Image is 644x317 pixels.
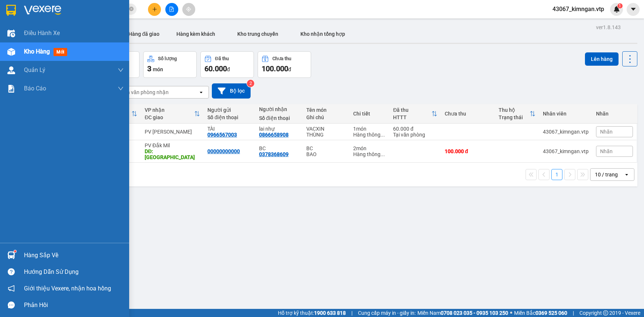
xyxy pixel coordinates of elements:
button: Đã thu60.000đ [200,51,254,78]
span: 3 [147,64,151,73]
span: Cung cấp máy in - giấy in: [358,309,416,317]
button: Bộ lọc [212,83,251,99]
div: lai nhự [259,126,299,132]
div: Số điện thoại [207,114,252,120]
span: Giới thiệu Vexere, nhận hoa hồng [24,284,111,293]
span: Báo cáo [24,84,46,93]
img: warehouse-icon [7,66,15,74]
span: 100.000 [262,64,288,73]
span: copyright [603,310,608,316]
span: đ [227,66,230,72]
sup: 1 [617,3,623,8]
sup: 1 [14,250,16,252]
span: file-add [169,7,174,12]
span: notification [8,285,15,292]
span: down [118,86,124,92]
span: ... [380,132,385,138]
div: DĐ: HỒ TÂY [145,148,200,160]
div: 60.000 đ [393,126,437,132]
div: 0866658908 [259,132,289,138]
div: Số điện thoại [259,115,299,121]
strong: 0708 023 035 - 0935 103 250 [441,310,508,316]
div: Chi tiết [353,111,386,117]
span: 43067_kimngan.vtp [547,4,610,14]
div: Đã thu [393,107,431,113]
div: ĐC giao [145,114,194,120]
div: PV [PERSON_NAME] [145,129,200,135]
div: Chọn văn phòng nhận [118,89,169,96]
div: Thu hộ [499,107,530,113]
div: Đã thu [215,56,229,61]
button: plus [148,3,161,16]
span: Hỗ trợ kỹ thuật: [278,309,346,317]
span: Nhãn [600,148,613,154]
img: icon-new-feature [613,6,620,13]
span: | [573,309,574,317]
button: 1 [551,169,562,180]
span: down [118,67,124,73]
div: 43067_kimngan.vtp [543,129,589,135]
div: 100.000 đ [445,148,491,154]
button: Số lượng3món [143,51,197,78]
span: aim [186,7,191,12]
div: HTTT [393,114,431,120]
div: 1 món [353,126,386,132]
th: Toggle SortBy [495,104,539,124]
span: | [351,309,352,317]
img: warehouse-icon [7,30,15,37]
img: warehouse-icon [7,251,15,259]
span: Kho hàng [24,48,50,55]
span: plus [152,7,157,12]
div: 10 / trang [595,171,618,178]
span: Kho trung chuyển [237,31,278,37]
div: Nhân viên [543,111,589,117]
span: Miền Bắc [514,309,567,317]
div: TÀI [207,126,252,132]
button: aim [182,3,195,16]
div: THÙNG [306,132,345,138]
span: Miền Nam [417,309,508,317]
div: BC [306,145,345,151]
span: Điều hành xe [24,28,60,38]
button: Hàng đã giao [123,25,165,43]
div: 00000000000 [207,148,240,154]
div: Hàng thông thường [353,151,386,157]
button: Chưa thu100.000đ [258,51,311,78]
img: logo-vxr [6,5,16,16]
img: solution-icon [7,85,15,93]
div: PV Đắk Mil [145,142,200,148]
span: question-circle [8,268,15,275]
span: close-circle [129,7,134,11]
div: Tên món [306,107,345,113]
div: Chưa thu [272,56,291,61]
div: 2 món [353,145,386,151]
div: 0378368609 [259,151,289,157]
div: VP nhận [145,107,194,113]
span: ⚪️ [510,311,512,314]
div: ver 1.8.143 [596,23,621,31]
div: BC [259,145,299,151]
span: Kho nhận tổng hợp [300,31,345,37]
div: Số lượng [158,56,177,61]
svg: open [624,172,630,178]
span: mới [54,48,67,56]
div: 43067_kimngan.vtp [543,148,589,154]
span: 60.000 [204,64,227,73]
div: VACXIN [306,126,345,132]
div: Người nhận [259,106,299,112]
div: Chưa thu [445,111,491,117]
div: Tại văn phòng [393,132,437,138]
strong: 0369 525 060 [535,310,567,316]
div: 0966567003 [207,132,237,138]
div: Ghi chú [306,114,345,120]
sup: 2 [247,80,254,87]
div: Hàng sắp về [24,250,124,261]
th: Toggle SortBy [141,104,204,124]
span: message [8,302,15,309]
div: Phản hồi [24,300,124,311]
span: ... [380,151,385,157]
button: caret-down [627,3,640,16]
strong: 1900 633 818 [314,310,346,316]
span: món [153,66,163,72]
span: Hàng kèm khách [176,31,215,37]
